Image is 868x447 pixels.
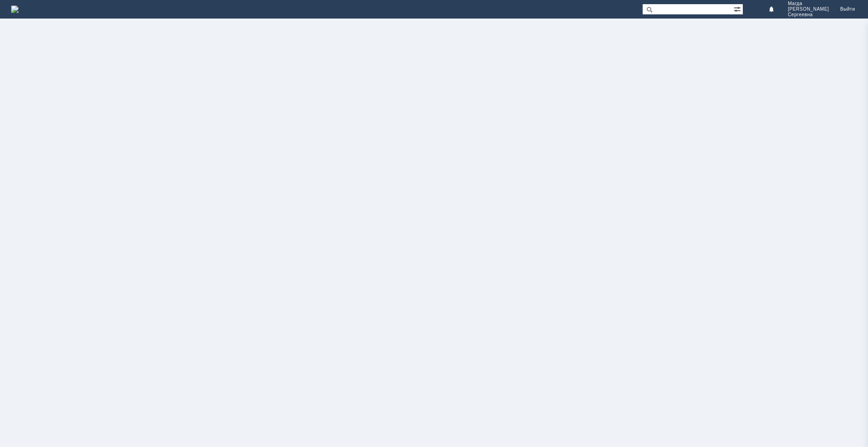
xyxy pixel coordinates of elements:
[788,1,829,6] span: Магда
[788,6,829,12] span: [PERSON_NAME]
[734,4,743,13] span: Расширенный поиск
[11,6,19,13] a: Перейти на домашнюю страницу
[11,6,19,13] img: logo
[788,12,829,18] span: Сергеевна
